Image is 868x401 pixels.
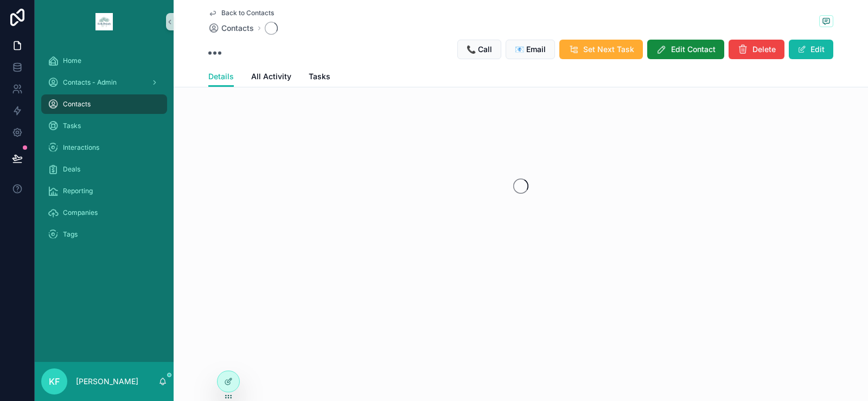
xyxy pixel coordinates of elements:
p: [PERSON_NAME] [76,376,138,387]
a: Contacts - Admin [41,73,167,92]
a: Interactions [41,138,167,157]
a: Contacts [41,94,167,114]
span: All Activity [251,71,291,82]
a: Home [41,51,167,71]
button: 📧 Email [506,40,555,59]
span: Set Next Task [583,44,634,55]
a: Details [208,67,234,87]
button: Edit [789,40,833,59]
span: Edit Contact [671,44,716,55]
span: Details [208,71,234,82]
span: Tags [63,230,78,239]
span: Back to Contacts [221,9,274,17]
button: 📞 Call [457,40,501,59]
a: Reporting [41,181,167,201]
a: Contacts [208,23,254,34]
a: Tasks [41,116,167,136]
span: KF [49,375,60,388]
button: Delete [729,40,784,59]
span: Contacts [63,100,91,109]
a: Tasks [309,67,330,88]
span: 📞 Call [467,44,492,55]
span: Interactions [63,143,99,152]
a: Companies [41,203,167,222]
span: Contacts - Admin [63,78,117,87]
span: Companies [63,208,98,217]
button: Set Next Task [559,40,643,59]
span: 📧 Email [515,44,546,55]
span: Reporting [63,187,93,195]
span: Tasks [63,122,81,130]
a: Back to Contacts [208,9,274,17]
img: App logo [95,13,113,30]
span: Home [63,56,81,65]
span: Tasks [309,71,330,82]
button: Edit Contact [647,40,724,59]
a: Deals [41,160,167,179]
span: Delete [752,44,776,55]
span: Deals [63,165,80,174]
a: Tags [41,225,167,244]
a: All Activity [251,67,291,88]
span: Contacts [221,23,254,34]
div: scrollable content [35,43,174,258]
